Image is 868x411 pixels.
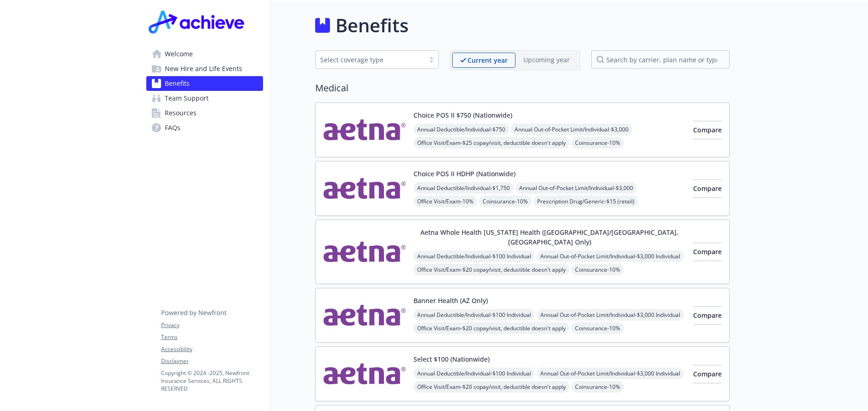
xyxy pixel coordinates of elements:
[413,264,569,275] span: Office Visit/Exam - $20 copay/visit, deductible doesn't apply
[323,227,406,276] img: Aetna Inc carrier logo
[413,250,535,262] span: Annual Deductible/Individual - $100 Individual
[146,61,263,76] a: New Hire and Life Events
[571,381,624,393] span: Coinsurance - 10%
[413,182,514,194] span: Annual Deductible/Individual - $1,750
[323,169,406,208] img: Aetna Inc carrier logo
[146,76,263,91] a: Benefits
[161,321,263,329] a: Privacy
[413,137,569,149] span: Office Visit/Exam - $25 copay/visit, deductible doesn't apply
[693,369,722,378] span: Compare
[165,106,197,120] span: Resources
[320,55,420,65] div: Select coverage type
[165,120,180,135] span: FAQs
[413,368,535,379] span: Annual Deductible/Individual - $100 Individual
[161,345,263,353] a: Accessibility
[693,247,722,256] span: Compare
[533,196,638,207] span: Prescription Drug/Generic - $15 (retail)
[693,179,722,198] button: Compare
[515,182,637,194] span: Annual Out-of-Pocket Limit/Individual - $3,000
[165,61,242,76] span: New Hire and Life Events
[523,55,570,65] p: Upcoming year
[323,110,406,149] img: Aetna Inc carrier logo
[571,322,624,334] span: Coinsurance - 10%
[693,243,722,261] button: Compare
[335,12,408,39] h1: Benefits
[537,368,684,379] span: Annual Out-of-Pocket Limit/Individual - $3,000 Individual
[413,110,512,120] button: Choice POS II $750 (Nationwide)
[161,333,263,341] a: Terms
[323,354,406,393] img: Aetna Inc carrier logo
[467,55,508,65] p: Current year
[161,357,263,365] a: Disclaimer
[693,306,722,325] button: Compare
[165,76,190,91] span: Benefits
[571,264,624,275] span: Coinsurance - 10%
[515,53,578,68] span: Upcoming year
[413,296,488,305] button: Banner Health (AZ Only)
[161,369,263,393] p: Copyright © 2024 - 2025 , Newfront Insurance Services, ALL RIGHTS RESERVED
[413,169,515,179] button: Choice POS II HDHP (Nationwide)
[413,196,477,207] span: Office Visit/Exam - 10%
[165,91,209,106] span: Team Support
[323,296,406,335] img: Aetna Inc carrier logo
[693,311,722,320] span: Compare
[571,137,624,149] span: Coinsurance - 10%
[413,227,686,247] button: Aetna Whole Health [US_STATE] Health ([GEOGRAPHIC_DATA]/[GEOGRAPHIC_DATA], [GEOGRAPHIC_DATA] Only)
[511,124,632,135] span: Annual Out-of-Pocket Limit/Individual - $3,000
[537,250,684,262] span: Annual Out-of-Pocket Limit/Individual - $3,000 Individual
[591,50,730,69] input: search by carrier, plan name or type
[693,365,722,383] button: Compare
[413,309,535,321] span: Annual Deductible/Individual - $100 Individual
[146,106,263,120] a: Resources
[165,47,193,61] span: Welcome
[146,47,263,61] a: Welcome
[479,196,532,207] span: Coinsurance - 10%
[413,124,509,135] span: Annual Deductible/Individual - $750
[693,125,722,134] span: Compare
[315,81,730,95] h2: Medical
[537,309,684,321] span: Annual Out-of-Pocket Limit/Individual - $3,000 Individual
[413,381,569,393] span: Office Visit/Exam - $20 copay/visit, deductible doesn't apply
[146,120,263,135] a: FAQs
[693,184,722,193] span: Compare
[413,354,490,364] button: Select $100 (Nationwide)
[413,322,569,334] span: Office Visit/Exam - $20 copay/visit, deductible doesn't apply
[693,121,722,139] button: Compare
[146,91,263,106] a: Team Support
